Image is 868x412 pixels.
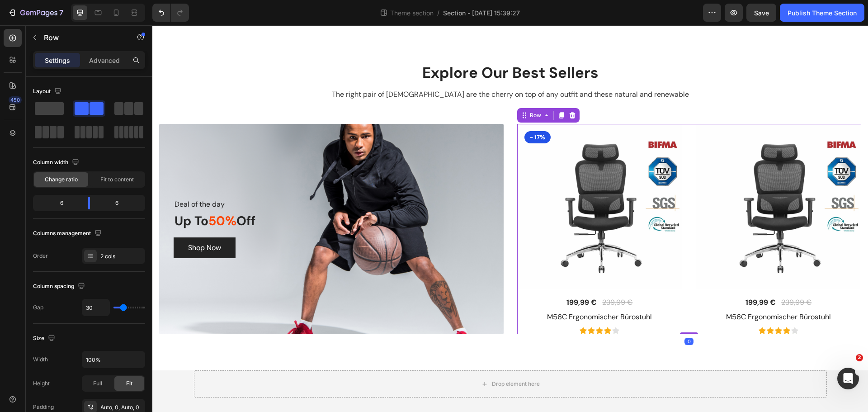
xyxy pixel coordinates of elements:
[97,197,143,209] div: 6
[45,175,78,184] span: Change ratio
[388,8,435,18] span: Theme section
[100,175,134,184] span: Fit to content
[746,4,776,22] button: Save
[33,332,57,345] div: Size
[543,285,709,298] h1: M56C Ergonomischer Bürostuhl
[592,271,624,284] div: 199,99 €
[100,252,143,260] div: 2 cols
[44,32,121,43] p: Row
[33,280,87,293] div: Column spacing
[82,299,109,316] input: Auto
[100,403,143,412] div: Auto, 0, Auto, 0
[443,8,520,18] span: Section - [DATE] 15:39:27
[33,227,104,240] div: Columns management
[9,96,22,104] div: 450
[340,355,387,362] div: Drop element here
[33,355,48,364] div: Width
[413,271,445,284] div: 199,99 €
[365,285,530,298] h1: M56C Ergonomischer Bürostuhl
[126,379,132,388] span: Fit
[33,303,43,312] div: Gap
[35,197,81,209] div: 6
[33,403,54,411] div: Padding
[856,354,863,361] span: 2
[449,271,481,284] div: 239,99 €
[788,8,857,18] div: Publish Theme Section
[780,4,864,22] button: Publish Theme Section
[93,379,102,388] span: Full
[33,379,50,388] div: Height
[82,351,145,368] input: Auto
[532,313,541,320] div: 0
[152,25,868,412] iframe: To enrich screen reader interactions, please activate Accessibility in Grammarly extension settings
[437,8,439,18] span: /
[372,106,398,118] pre: - 17%
[4,4,67,22] button: 7
[837,368,859,389] iframe: Intercom live chat
[33,85,63,98] div: Layout
[89,56,120,65] p: Advanced
[45,56,70,65] p: Settings
[33,156,81,169] div: Column width
[33,252,48,260] div: Order
[628,271,660,284] div: 239,99 €
[754,9,769,17] span: Save
[376,86,391,94] div: Row
[59,7,63,18] p: 7
[152,4,189,22] div: Undo/Redo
